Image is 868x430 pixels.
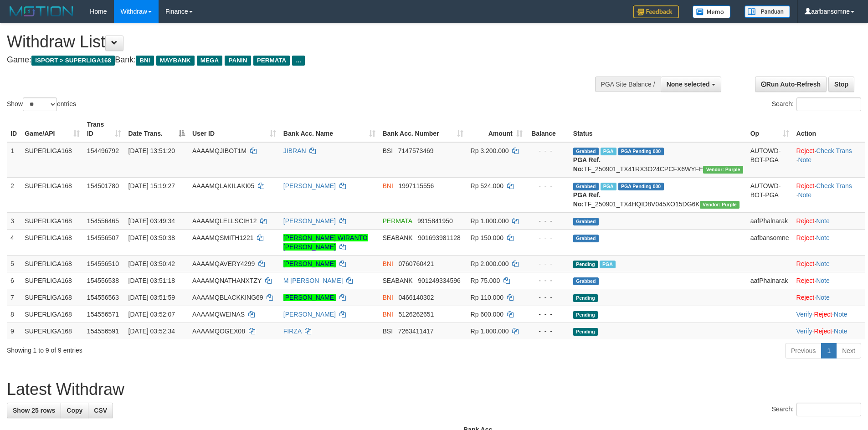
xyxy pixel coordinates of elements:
[197,56,223,66] span: MEGA
[7,56,570,65] h4: Game: Bank:
[573,218,599,225] span: Grabbed
[573,148,599,155] span: Grabbed
[633,5,679,18] img: Feedback.jpg
[128,311,175,318] span: [DATE] 03:52:07
[398,147,434,154] span: Copy 7147573469 to clipboard
[816,182,852,189] a: Check Trans
[67,407,82,414] span: Copy
[7,272,21,289] td: 6
[467,116,526,142] th: Amount: activate to sort column ascending
[703,166,743,174] span: Vendor URL: https://trx4.1velocity.biz
[7,33,570,51] h1: Withdraw List
[798,156,812,164] a: Note
[225,56,251,66] span: PANIN
[399,182,434,189] span: Copy 1997115556 to clipboard
[283,234,368,251] a: [PERSON_NAME] WIRANTO [PERSON_NAME]
[21,306,83,322] td: SUPERLIGA168
[383,217,412,225] span: PERMATA
[87,328,119,335] span: 154556591
[21,229,83,255] td: SUPERLIGA168
[399,260,434,267] span: Copy 0760760421 to clipboard
[383,311,393,318] span: BNI
[21,272,83,289] td: SUPERLIGA168
[530,181,566,190] div: - - -
[573,156,601,173] b: PGA Ref. No:
[128,294,175,301] span: [DATE] 03:51:59
[21,116,83,142] th: Game/API: activate to sort column ascending
[7,116,21,142] th: ID
[471,182,503,189] span: Rp 524.000
[796,217,815,225] a: Reject
[471,147,509,154] span: Rp 3.200.000
[570,177,747,212] td: TF_250901_TX4HQID8V045XO15DG6K
[793,116,865,142] th: Action
[530,327,566,336] div: - - -
[7,97,76,111] label: Show entries
[471,277,500,284] span: Rp 75.000
[7,322,21,339] td: 9
[88,403,113,418] a: CSV
[283,328,302,335] a: FIRZA
[747,116,793,142] th: Op: activate to sort column ascending
[283,217,336,225] a: [PERSON_NAME]
[745,5,790,18] img: panduan.png
[189,116,280,142] th: User ID: activate to sort column ascending
[796,234,815,241] a: Reject
[796,147,815,154] a: Reject
[747,177,793,212] td: AUTOWD-BOT-PGA
[192,182,254,189] span: AAAAMQLAKILAKI05
[618,148,664,155] span: PGA Pending
[83,116,125,142] th: Trans ID: activate to sort column ascending
[530,216,566,225] div: - - -
[798,191,812,199] a: Note
[7,255,21,272] td: 5
[21,322,83,339] td: SUPERLIGA168
[530,259,566,268] div: - - -
[836,343,861,358] a: Next
[192,277,262,284] span: AAAAMQNATHANXTZY
[747,212,793,229] td: aafPhalnarak
[21,289,83,306] td: SUPERLIGA168
[796,182,815,189] a: Reject
[418,277,460,284] span: Copy 901249334596 to clipboard
[667,81,710,88] span: None selected
[398,328,434,335] span: Copy 7263411417 to clipboard
[280,116,379,142] th: Bank Acc. Name: activate to sort column ascending
[383,182,393,189] span: BNI
[471,217,509,225] span: Rp 1.000.000
[661,77,721,92] button: None selected
[573,311,598,319] span: Pending
[595,77,661,92] div: PGA Site Balance /
[600,261,616,268] span: Marked by aafheankoy
[128,277,175,284] span: [DATE] 03:51:18
[573,183,599,190] span: Grabbed
[796,403,861,416] input: Search:
[573,328,598,336] span: Pending
[793,177,865,212] td: · ·
[618,183,664,190] span: PGA Pending
[31,56,115,66] span: ISPORT > SUPERLIGA168
[796,294,815,301] a: Reject
[283,277,343,284] a: M [PERSON_NAME]
[192,234,254,241] span: AAAAMQSMITH1221
[471,311,503,318] span: Rp 600.000
[253,56,290,66] span: PERMATA
[7,212,21,229] td: 3
[793,322,865,339] td: · ·
[192,217,257,225] span: AAAAMQLELLSCIH12
[128,147,175,154] span: [DATE] 13:51:20
[87,260,119,267] span: 154556510
[7,229,21,255] td: 4
[87,277,119,284] span: 154556538
[383,294,393,301] span: BNI
[821,343,837,358] a: 1
[793,289,865,306] td: ·
[128,260,175,267] span: [DATE] 03:50:42
[283,260,336,267] a: [PERSON_NAME]
[573,235,599,242] span: Grabbed
[128,217,175,225] span: [DATE] 03:49:34
[399,294,434,301] span: Copy 0466140302 to clipboard
[747,229,793,255] td: aafbansomne
[785,343,822,358] a: Previous
[23,97,57,111] select: Showentries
